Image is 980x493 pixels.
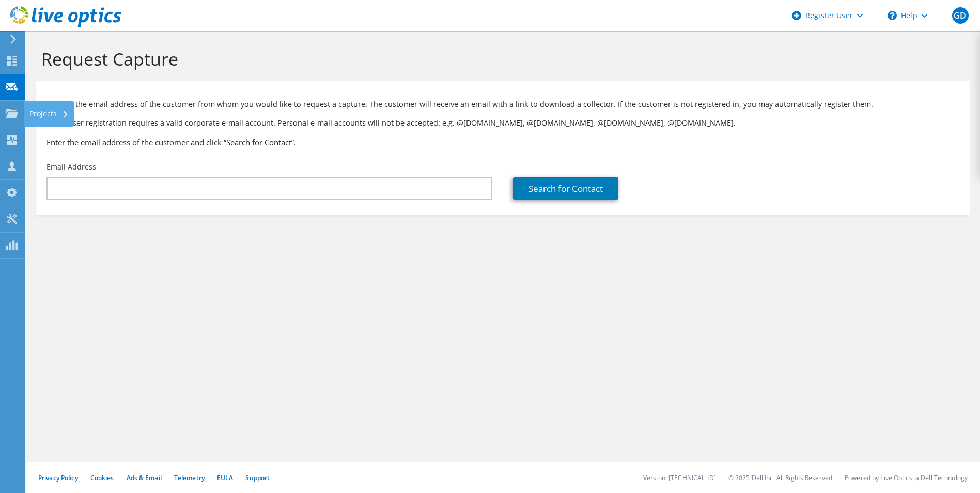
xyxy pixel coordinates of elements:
[845,473,968,482] li: Powered by Live Optics, a Dell Technology
[888,11,897,20] svg: \n
[952,7,969,24] span: GD
[245,473,270,482] a: Support
[24,101,74,127] div: Projects
[217,473,233,482] a: EULA
[174,473,205,482] a: Telemetry
[127,473,162,482] a: Ads & Email
[38,473,78,482] a: Privacy Policy
[643,473,716,482] li: Version: [TECHNICAL_ID]
[46,99,959,110] p: Provide the email address of the customer from whom you would like to request a capture. The cust...
[46,117,959,129] p: Note: User registration requires a valid corporate e-mail account. Personal e-mail accounts will ...
[513,177,618,200] a: Search for Contact
[728,473,832,482] li: © 2025 Dell Inc. All Rights Reserved
[41,48,959,70] h1: Request Capture
[46,162,96,172] label: Email Address
[90,473,114,482] a: Cookies
[46,136,959,148] h3: Enter the email address of the customer and click “Search for Contact”.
